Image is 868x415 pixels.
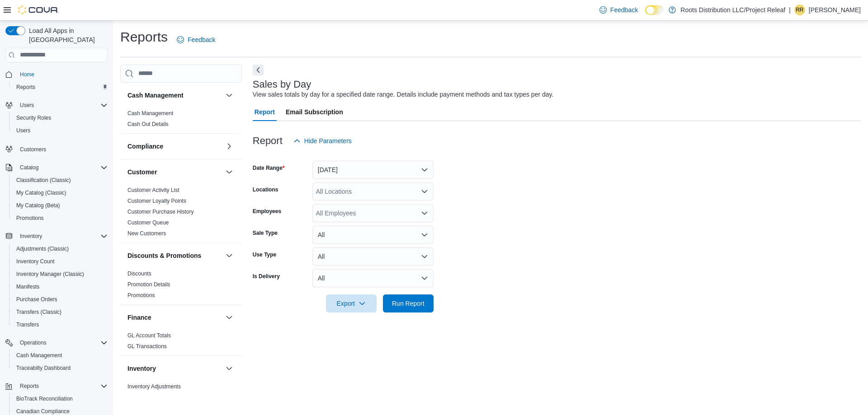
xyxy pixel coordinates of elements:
[13,256,58,267] a: Inventory Count
[9,362,111,374] button: Traceabilty Dashboard
[253,65,264,75] button: Next
[127,383,181,390] span: Inventory Adjustments
[13,393,108,404] span: BioTrack Reconciliation
[127,230,166,237] span: New Customers
[224,167,235,177] button: Customer
[312,247,434,266] button: All
[16,143,108,154] span: Customers
[9,212,111,224] button: Promotions
[16,162,108,173] span: Catalog
[127,292,155,298] a: Promotions
[253,229,278,237] label: Sale Type
[13,307,65,317] a: Transfers (Classic)
[2,336,111,349] button: Operations
[20,102,34,109] span: Users
[794,5,805,15] div: rinardo russell
[16,381,108,392] span: Reports
[224,141,235,152] button: Compliance
[120,330,242,355] div: Finance
[16,337,108,348] span: Operations
[9,306,111,318] button: Transfers (Classic)
[13,350,108,361] span: Cash Management
[16,202,60,209] span: My Catalog (Beta)
[16,381,42,392] button: Reports
[25,26,108,44] span: Load All Apps in [GEOGRAPHIC_DATA]
[253,164,285,172] label: Date Range
[9,174,111,187] button: Classification (Classic)
[9,242,111,255] button: Adjustments (Classic)
[20,164,38,171] span: Catalog
[16,283,39,290] span: Manifests
[286,103,343,121] span: Email Subscription
[312,269,434,287] button: All
[127,91,184,100] h3: Cash Management
[127,168,222,177] button: Customer
[127,332,171,339] span: GL Account Totals
[127,209,194,215] a: Customer Purchase History
[127,121,169,127] a: Cash Out Details
[127,187,179,194] span: Customer Activity List
[9,199,111,212] button: My Catalog (Beta)
[13,125,34,136] a: Users
[20,146,46,153] span: Customers
[16,177,71,184] span: Classification (Classic)
[16,69,38,80] a: Home
[596,1,642,19] a: Feedback
[383,294,434,312] button: Run Report
[127,251,222,260] button: Discounts & Promotions
[127,332,171,339] a: GL Account Totals
[13,200,64,211] a: My Catalog (Beta)
[127,383,181,390] a: Inventory Adjustments
[253,79,311,90] h3: Sales by Day
[188,35,215,44] span: Feedback
[127,281,170,288] span: Promotion Details
[16,214,44,222] span: Promotions
[120,28,168,46] h1: Reports
[13,256,108,267] span: Inventory Count
[224,90,235,101] button: Cash Management
[9,81,111,93] button: Reports
[13,243,108,254] span: Adjustments (Classic)
[809,5,861,15] p: [PERSON_NAME]
[173,31,219,49] a: Feedback
[16,308,61,316] span: Transfers (Classic)
[13,213,108,224] span: Promotions
[13,175,75,186] a: Classification (Classic)
[13,243,72,254] a: Adjustments (Classic)
[127,142,163,151] h3: Compliance
[9,349,111,362] button: Cash Management
[127,198,186,204] a: Customer Loyalty Points
[290,132,355,150] button: Hide Parameters
[13,307,108,317] span: Transfers (Classic)
[2,99,111,112] button: Users
[13,363,108,373] span: Traceabilty Dashboard
[16,69,108,80] span: Home
[255,103,275,121] span: Report
[13,112,55,123] a: Security Roles
[18,5,59,14] img: Cova
[127,110,173,117] a: Cash Management
[16,189,66,196] span: My Catalog (Classic)
[16,144,50,155] a: Customers
[13,82,108,93] span: Reports
[331,294,371,312] span: Export
[9,293,111,306] button: Purchase Orders
[13,294,61,305] a: Purchase Orders
[16,127,30,134] span: Users
[16,258,55,265] span: Inventory Count
[224,363,235,374] button: Inventory
[13,350,66,361] a: Cash Management
[312,226,434,244] button: All
[9,280,111,293] button: Manifests
[680,5,785,15] p: Roots Distribution LLC/Project Releaf
[13,281,108,292] span: Manifests
[127,219,169,226] span: Customer Queue
[421,210,428,217] button: Open list of options
[421,188,428,195] button: Open list of options
[16,100,108,111] span: Users
[224,250,235,261] button: Discounts & Promotions
[13,319,108,330] span: Transfers
[120,268,242,304] div: Discounts & Promotions
[127,292,155,299] span: Promotions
